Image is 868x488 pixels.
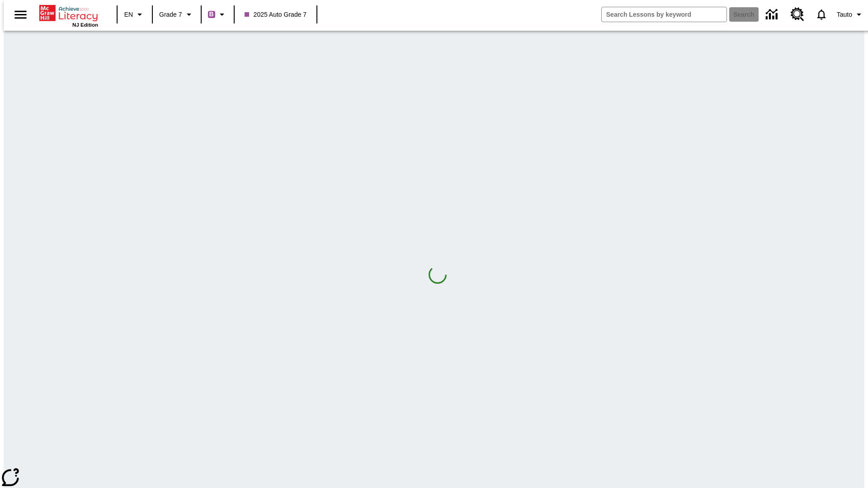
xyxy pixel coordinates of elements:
[7,1,34,28] button: Open side menu
[810,3,833,26] a: Notifications
[760,2,785,27] a: Data Center
[124,10,133,19] span: EN
[602,7,726,22] input: search field
[209,9,214,20] span: B
[204,6,231,23] button: Boost Class color is purple. Change class color
[120,6,149,23] button: Language: EN, Select a language
[245,10,307,19] span: 2025 Auto Grade 7
[785,2,810,27] a: Resource Center, Will open in new tab
[72,22,98,28] span: NJ Edition
[833,6,868,23] button: Profile/Settings
[837,10,852,19] span: Tauto
[156,6,198,23] button: Grade: Grade 7, Select a grade
[159,10,182,19] span: Grade 7
[39,3,98,28] div: Home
